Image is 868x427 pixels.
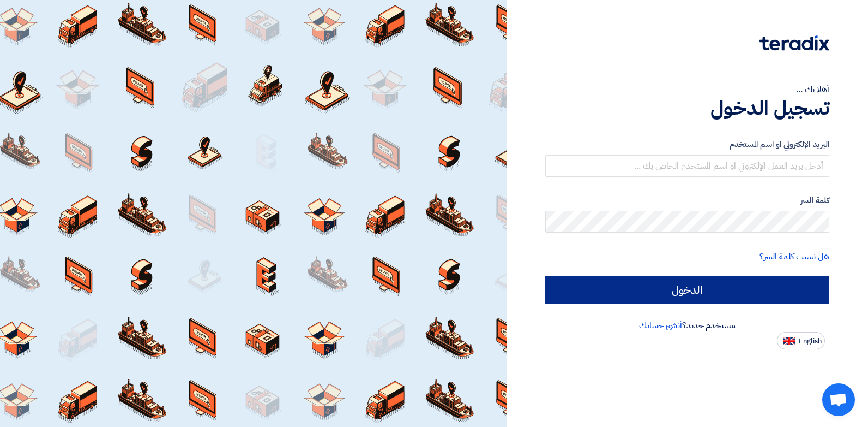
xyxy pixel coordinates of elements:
input: الدخول [545,276,829,304]
img: en-US.png [783,337,795,345]
button: English [777,332,825,349]
label: البريد الإلكتروني او اسم المستخدم [545,138,829,151]
h1: تسجيل الدخول [545,96,829,120]
a: أنشئ حسابك [639,319,682,332]
div: Open chat [822,383,855,416]
div: أهلا بك ... [545,83,829,96]
label: كلمة السر [545,194,829,207]
div: مستخدم جديد؟ [545,319,829,332]
span: English [799,337,822,345]
img: Teradix logo [759,35,829,51]
a: هل نسيت كلمة السر؟ [759,250,829,263]
input: أدخل بريد العمل الإلكتروني او اسم المستخدم الخاص بك ... [545,155,829,177]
